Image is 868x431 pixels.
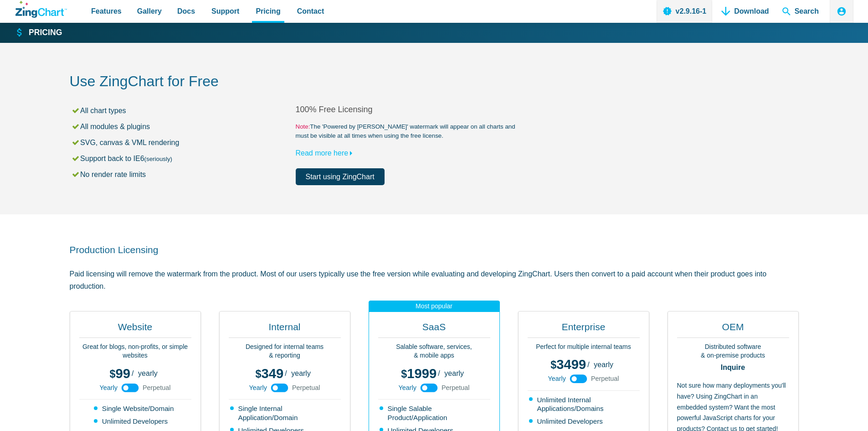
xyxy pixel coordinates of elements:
[587,361,589,369] span: /
[550,357,586,372] span: 3499
[528,343,640,352] p: Perfect for multiple internal teams
[137,5,162,17] span: Gallery
[378,321,490,338] h2: SaaS
[79,343,191,360] p: Great for blogs, non-profits, or simple websites
[71,168,296,181] li: No render rate limits
[71,152,296,165] li: Support back to IE6
[71,120,296,133] li: All modules & plugins
[528,321,640,338] h2: Enterprise
[15,1,67,18] a: ZingChart Logo. Click to return to the homepage
[29,29,62,37] strong: Pricing
[378,343,490,360] p: Salable software, services, & mobile apps
[285,370,287,377] span: /
[296,123,310,130] span: Note:
[177,5,195,17] span: Docs
[594,361,613,369] span: yearly
[438,370,440,377] span: /
[255,366,283,381] span: 349
[70,268,799,292] p: Paid licensing will remove the watermark from the product. Most of our users typically use the fr...
[71,104,296,117] li: All chart types
[70,72,799,93] h2: Use ZingChart for Free
[256,5,280,17] span: Pricing
[291,369,311,377] span: yearly
[380,404,490,422] li: Single Salable Product/Application
[94,417,178,426] li: Unlimited Developers
[591,375,619,382] span: Perpetual
[230,404,341,422] li: Single Internal Application/Domain
[143,384,171,391] span: Perpetual
[401,366,437,381] span: 1999
[132,370,134,377] span: /
[296,168,385,185] a: Start using ZingChart
[677,364,789,371] strong: Inquire
[548,375,565,382] span: Yearly
[144,156,172,162] small: (seriously)
[110,366,130,381] span: 99
[398,384,416,391] span: Yearly
[79,321,191,338] h2: Website
[292,384,320,391] span: Perpetual
[296,149,357,157] a: Read more here
[99,384,117,391] span: Yearly
[529,395,640,414] li: Unlimited Internal Applications/Domains
[229,343,341,360] p: Designed for internal teams & reporting
[529,417,640,426] li: Unlimited Developers
[296,122,522,140] small: The 'Powered by [PERSON_NAME]' watermark will appear on all charts and must be visible at all tim...
[249,384,267,391] span: Yearly
[229,321,341,338] h2: Internal
[15,27,62,38] a: Pricing
[91,5,122,17] span: Features
[94,404,178,413] li: Single Website/Domain
[444,369,464,377] span: yearly
[70,244,799,256] h2: Production Licensing
[138,369,158,377] span: yearly
[677,321,789,338] h2: OEM
[71,136,296,149] li: SVG, canvas & VML rendering
[297,5,324,17] span: Contact
[677,343,789,360] p: Distributed software & on-premise products
[211,5,239,17] span: Support
[296,104,522,115] h2: 100% Free Licensing
[442,384,470,391] span: Perpetual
